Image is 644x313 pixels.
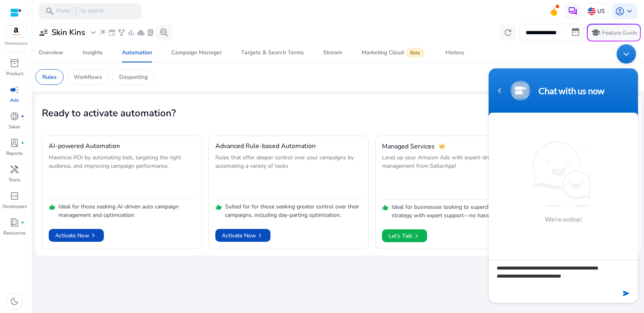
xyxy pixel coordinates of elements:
p: Marketplace [5,41,27,47]
span: chevron_right [89,231,97,239]
img: amazon.svg [5,25,27,37]
p: US [597,4,605,18]
span: campaign [10,85,19,95]
img: us.svg [588,7,596,15]
span: code_blocks [10,191,19,201]
span: lab_profile [147,29,155,37]
span: thumb_up [382,204,388,211]
span: search_insights [159,28,169,37]
span: fiber_manual_record [21,115,24,118]
span: fiber_manual_record [21,141,24,144]
p: Press to search [56,7,104,16]
div: History [446,50,464,56]
div: Automation [122,50,152,56]
div: Insights [83,50,103,56]
span: book_4 [10,218,19,227]
p: Maximize ROI by automating bids, targeting the right audience, and improving campaign performance. [49,153,195,197]
span: family_history [118,29,126,37]
span: event [108,29,116,37]
span: Activate Now [55,231,97,240]
span: wand_stars [98,29,106,37]
button: Activate Nowchevron_right [49,229,104,242]
p: Developers [2,203,27,210]
p: Ideal for those seeking AI-driven auto campaign management and optimization. [58,202,195,219]
p: Tools [8,176,21,183]
span: keyboard_arrow_down [625,6,634,16]
span: Let's Talk [388,229,421,243]
p: Resources [3,229,26,237]
h4: AI-powered Automation [49,142,120,150]
p: Reports [6,150,23,157]
button: Let's Talkchevron_right [382,229,427,242]
button: Activate Nowchevron_right [215,229,270,242]
span: school [591,28,601,37]
button: refresh [500,25,516,41]
p: Ads [10,97,19,104]
span: user_attributes [39,28,48,37]
span: / [72,7,79,16]
div: Campaign Manager [171,50,222,56]
div: Marketing Cloud [361,49,426,56]
span: inventory_2 [10,58,19,68]
span: chevron_right [413,232,421,240]
span: lab_profile [10,138,19,148]
span: fiber_manual_record [21,221,24,224]
span: donut_small [10,111,19,121]
span: thumb_up [49,204,55,210]
p: Sales [9,123,21,130]
span: account_circle [615,6,625,16]
span: search [45,6,55,16]
span: dark_mode [10,297,19,306]
p: Workflows [74,73,102,81]
span: Beta [405,48,425,58]
span: Activate Now [222,231,264,240]
button: schoolFeature Guide [587,24,641,41]
p: Ideal for businesses looking to supercharge their ad strategy with expert support—no hassle, just... [392,203,528,220]
p: Rules [42,73,57,81]
div: Targets & Search Terms [241,50,304,56]
button: search_insights [156,25,172,41]
p: Feature Guide [602,29,637,37]
span: expand_more [89,28,98,37]
p: Level up your Amazon Ads with expert-driven, full-funnel management from SellerApp! [382,153,528,197]
span: handyman [10,165,19,174]
span: thumb_up [215,204,222,210]
span: cloud [137,29,145,37]
p: Suited for for those seeking greater control over their campaigns, including day-parting optimiza... [225,202,362,219]
h2: Ready to activate automation? [42,107,634,119]
span: refresh [503,28,513,37]
h4: Advanced Rule-based Automation [215,142,316,150]
p: Rules that offer deeper control over your campaigns by automating a variety of tasks [215,153,362,197]
div: Stream [323,50,342,56]
p: Product [6,70,23,77]
iframe: SalesIQ Chatwindow [485,40,642,307]
div: Overview [39,50,63,56]
span: bar_chart [127,29,135,37]
p: Dayparting [119,73,148,81]
span: crown [438,142,446,150]
h4: Managed Services [382,143,435,150]
h3: Skin Kins [52,28,85,37]
span: chevron_right [256,231,264,239]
